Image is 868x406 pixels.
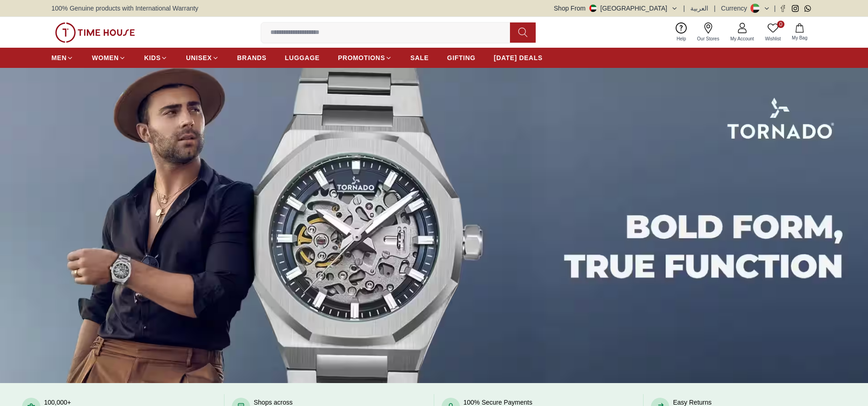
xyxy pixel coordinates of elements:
[447,53,476,62] span: GIFTING
[494,50,543,66] a: [DATE] DEALS
[285,53,320,62] span: LUGGAGE
[51,53,67,62] span: MEN
[494,53,543,62] span: [DATE] DEALS
[186,53,212,62] span: UNISEX
[777,21,784,28] span: 0
[554,4,678,13] button: Shop From[GEOGRAPHIC_DATA]
[285,50,320,66] a: LUGGAGE
[237,50,267,66] a: BRANDS
[51,4,198,13] span: 100% Genuine products with International Warranty
[762,35,784,42] span: Wishlist
[692,21,725,44] a: Our Stores
[774,4,776,13] span: |
[714,4,716,13] span: |
[55,22,135,43] img: ...
[760,21,786,44] a: 0Wishlist
[690,4,708,13] button: العربية
[144,53,161,62] span: KIDS
[673,35,690,42] span: Help
[721,4,751,13] div: Currency
[237,53,267,62] span: BRANDS
[694,35,723,42] span: Our Stores
[727,35,758,42] span: My Account
[589,5,597,12] img: United Arab Emirates
[92,53,119,62] span: WOMEN
[788,34,811,41] span: My Bag
[144,50,168,66] a: KIDS
[779,5,786,12] a: Facebook
[671,21,692,44] a: Help
[92,50,126,66] a: WOMEN
[51,50,73,66] a: MEN
[683,4,685,13] span: |
[786,22,813,43] button: My Bag
[410,50,429,66] a: SALE
[792,5,799,12] a: Instagram
[338,53,385,62] span: PROMOTIONS
[338,50,392,66] a: PROMOTIONS
[410,53,429,62] span: SALE
[804,5,811,12] a: Whatsapp
[186,50,218,66] a: UNISEX
[447,50,476,66] a: GIFTING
